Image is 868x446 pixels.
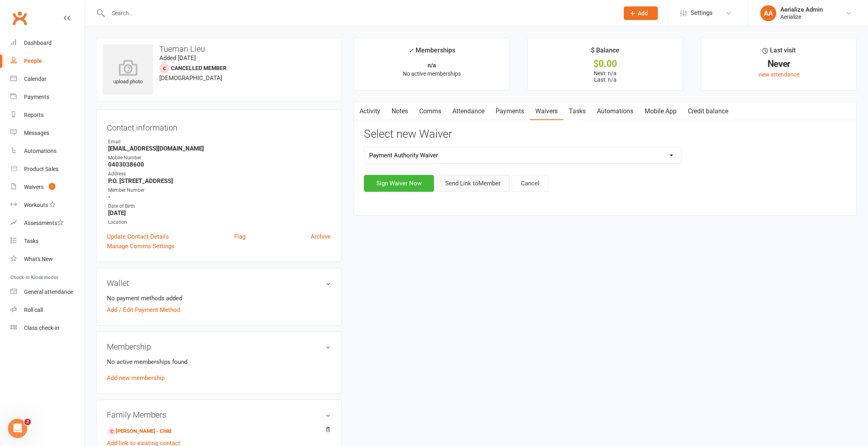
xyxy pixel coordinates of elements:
[108,219,331,226] div: Location
[24,256,53,262] div: What's New
[107,342,331,351] h3: Membership
[10,283,84,301] a: General attendance kiosk mode
[108,177,331,185] strong: P.O. [STREET_ADDRESS]
[762,45,796,60] div: Last visit
[403,70,461,77] span: No active memberships
[107,279,331,287] h3: Wallet
[535,70,676,83] p: Next: n/a Last: n/a
[780,13,823,20] div: Aerialize
[10,319,84,337] a: Class kiosk mode
[108,203,331,210] div: Date of Birth
[708,60,849,68] div: Never
[24,419,31,425] span: 2
[414,102,447,121] a: Comms
[234,232,245,241] a: Flag
[10,214,84,232] a: Assessments
[364,128,846,141] h3: Select new Waiver
[107,241,175,251] a: Manage Comms Settings
[10,196,84,214] a: Workouts
[24,148,56,154] div: Automations
[159,74,222,82] span: [DEMOGRAPHIC_DATA]
[24,130,49,136] div: Messages
[408,45,455,60] div: Memberships
[103,60,153,86] div: upload photo
[624,6,658,20] button: Add
[107,410,331,419] h3: Family Members
[24,166,58,172] div: Product Sales
[535,60,676,68] div: $0.00
[107,293,331,303] li: No payment methods added
[436,175,510,192] button: Send Link toMember
[107,357,331,367] p: No active memberships found
[10,178,84,196] a: Waivers 1
[108,193,331,201] strong: -
[108,145,331,152] strong: [EMAIL_ADDRESS][DOMAIN_NAME]
[24,76,46,82] div: Calendar
[591,45,619,60] div: $ Balance
[107,305,180,315] a: Add / Edit Payment Method
[24,220,64,226] div: Assessments
[24,202,48,208] div: Workouts
[10,70,84,88] a: Calendar
[24,112,44,118] div: Reports
[24,325,59,331] div: Class check-in
[24,184,44,190] div: Waivers
[530,102,563,121] a: Waivers
[638,10,648,16] span: Add
[10,34,84,52] a: Dashboard
[354,102,386,121] a: Activity
[49,183,55,190] span: 1
[24,307,43,313] div: Roll call
[10,88,84,106] a: Payments
[311,232,331,241] a: Archive
[10,52,84,70] a: People
[8,419,27,438] iframe: Intercom live chat
[10,250,84,268] a: What's New
[758,71,799,78] a: view attendance
[490,102,530,121] a: Payments
[24,289,73,295] div: General attendance
[512,175,549,192] button: Cancel
[364,175,434,192] button: Sign Waiver Now
[107,232,169,241] a: Update Contact Details
[159,54,196,62] time: Added [DATE]
[108,138,331,146] div: Email
[108,154,331,162] div: Mobile Number
[10,142,84,160] a: Automations
[563,102,591,121] a: Tasks
[447,102,490,121] a: Attendance
[24,238,38,244] div: Tasks
[691,4,713,22] span: Settings
[760,5,776,21] div: AA
[108,209,331,217] strong: [DATE]
[107,120,331,132] h3: Contact information
[386,102,414,121] a: Notes
[591,102,639,121] a: Automations
[108,161,331,168] strong: 0403038600
[639,102,682,121] a: Mobile App
[107,374,165,382] a: Add new membership
[10,106,84,124] a: Reports
[10,124,84,142] a: Messages
[682,102,734,121] a: Credit balance
[24,40,52,46] div: Dashboard
[780,6,823,13] div: Aerialize Admin
[108,427,171,436] a: [PERSON_NAME] - Child
[428,62,436,68] strong: n/a
[10,301,84,319] a: Roll call
[108,187,331,194] div: Member Number
[24,58,42,64] div: People
[171,65,227,71] span: Cancelled member
[10,160,84,178] a: Product Sales
[408,47,414,54] i: ✓
[10,8,30,28] a: Clubworx
[10,232,84,250] a: Tasks
[106,8,613,19] input: Search...
[103,44,335,53] h3: Tueman Lieu
[24,94,49,100] div: Payments
[108,170,331,178] div: Address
